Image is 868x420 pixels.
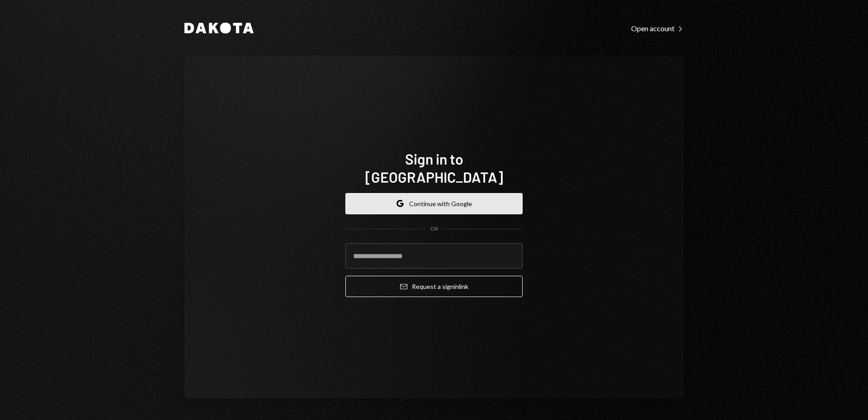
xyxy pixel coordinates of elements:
[631,24,684,33] div: Open account
[345,150,523,186] h1: Sign in to [GEOGRAPHIC_DATA]
[345,276,523,297] button: Request a signinlink
[345,193,523,214] button: Continue with Google
[631,23,684,33] a: Open account
[430,225,438,233] div: OR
